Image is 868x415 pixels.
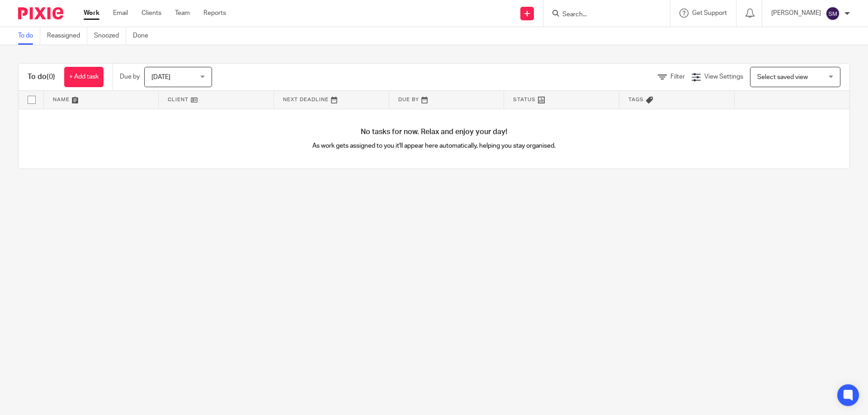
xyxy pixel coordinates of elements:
[28,72,55,82] h1: To do
[84,9,99,18] a: Work
[113,9,128,18] a: Email
[18,7,63,19] img: Pixie
[18,27,40,45] a: To do
[175,9,190,18] a: Team
[203,9,226,18] a: Reports
[826,6,840,21] img: svg%3E
[47,73,55,80] span: (0)
[120,72,140,81] p: Due by
[757,74,808,80] span: Select saved view
[704,74,743,80] span: View Settings
[19,127,849,137] h4: No tasks for now. Relax and enjoy your day!
[133,27,155,45] a: Done
[151,74,170,80] span: [DATE]
[226,141,642,150] p: As work gets assigned to you it'll appear here automatically, helping you stay organised.
[692,10,727,16] span: Get Support
[670,74,685,80] span: Filter
[64,67,104,87] a: + Add task
[142,9,161,18] a: Clients
[561,11,643,19] input: Search
[628,97,644,102] span: Tags
[771,9,821,18] p: [PERSON_NAME]
[47,27,87,45] a: Reassigned
[94,27,126,45] a: Snoozed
